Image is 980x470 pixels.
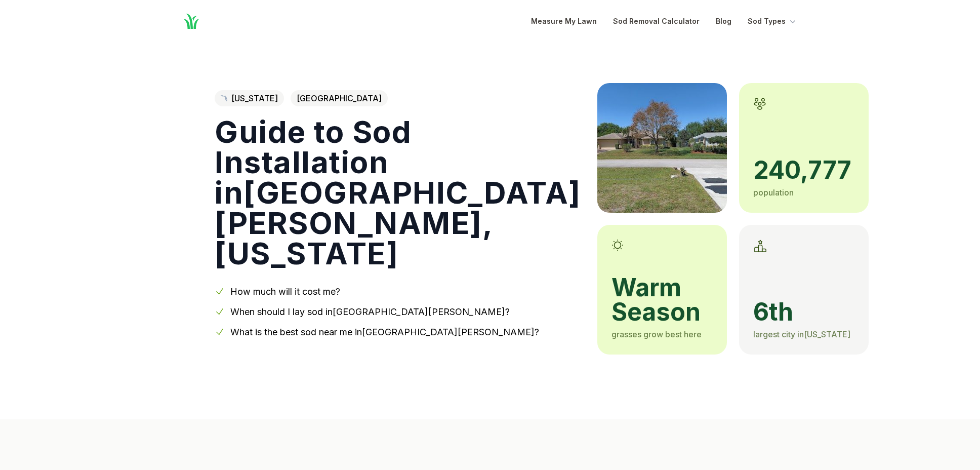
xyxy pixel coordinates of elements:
[597,83,727,213] img: A picture of Port St. Lucie
[613,15,700,27] a: Sod Removal Calculator
[748,15,798,27] button: Sod Types
[221,95,227,102] img: Florida state outline
[753,300,854,324] span: 6th
[753,158,854,182] span: 240,777
[230,327,539,337] a: What is the best sod near me in[GEOGRAPHIC_DATA][PERSON_NAME]?
[230,286,340,297] a: How much will it cost me?
[531,15,597,27] a: Measure My Lawn
[611,329,702,339] span: grasses grow best here
[611,276,713,324] span: warm season
[215,116,581,268] h1: Guide to Sod Installation in [GEOGRAPHIC_DATA][PERSON_NAME] , [US_STATE]
[753,329,850,339] span: largest city in [US_STATE]
[753,187,794,198] span: population
[291,90,388,106] span: [GEOGRAPHIC_DATA]
[230,306,510,317] a: When should I lay sod in[GEOGRAPHIC_DATA][PERSON_NAME]?
[716,15,731,27] a: Blog
[215,90,284,106] a: [US_STATE]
